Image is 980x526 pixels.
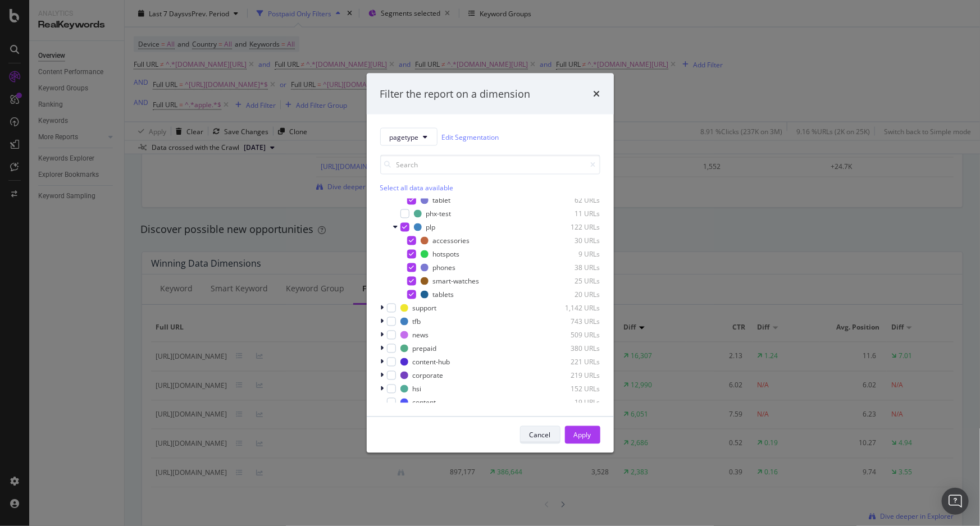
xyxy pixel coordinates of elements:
[545,236,600,245] div: 30 URLs
[545,303,600,313] div: 1,142 URLs
[545,317,600,326] div: 743 URLs
[594,86,600,101] div: times
[433,276,480,286] div: smart-watches
[545,222,600,232] div: 122 URLs
[380,155,600,175] input: Search
[530,430,551,440] div: Cancel
[545,249,600,259] div: 9 URLs
[545,344,600,353] div: 380 URLs
[433,249,460,259] div: hotspots
[413,357,450,367] div: content-hub
[413,303,437,313] div: support
[545,209,600,218] div: 11 URLs
[545,397,600,407] div: 19 URLs
[433,290,454,299] div: tablets
[380,128,437,146] button: pagetype
[942,488,969,515] div: Open Intercom Messenger
[545,263,600,272] div: 38 URLs
[520,426,560,444] button: Cancel
[413,384,422,394] div: hsi
[433,195,451,205] div: tablet
[442,131,499,143] a: Edit Segmentation
[413,397,436,407] div: content
[413,330,429,340] div: news
[413,344,437,353] div: prepaid
[545,384,600,394] div: 152 URLs
[380,86,531,101] div: Filter the report on a dimension
[426,209,452,218] div: phx-test
[413,371,444,380] div: corporate
[380,184,600,193] div: Select all data available
[367,73,614,453] div: modal
[426,222,436,232] div: plp
[545,195,600,205] div: 62 URLs
[413,317,421,326] div: tfb
[545,276,600,286] div: 25 URLs
[545,290,600,299] div: 20 URLs
[390,132,419,141] span: pagetype
[574,430,591,440] div: Apply
[433,263,456,272] div: phones
[433,236,470,245] div: accessories
[545,371,600,380] div: 219 URLs
[565,426,600,444] button: Apply
[545,357,600,367] div: 221 URLs
[545,330,600,340] div: 509 URLs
